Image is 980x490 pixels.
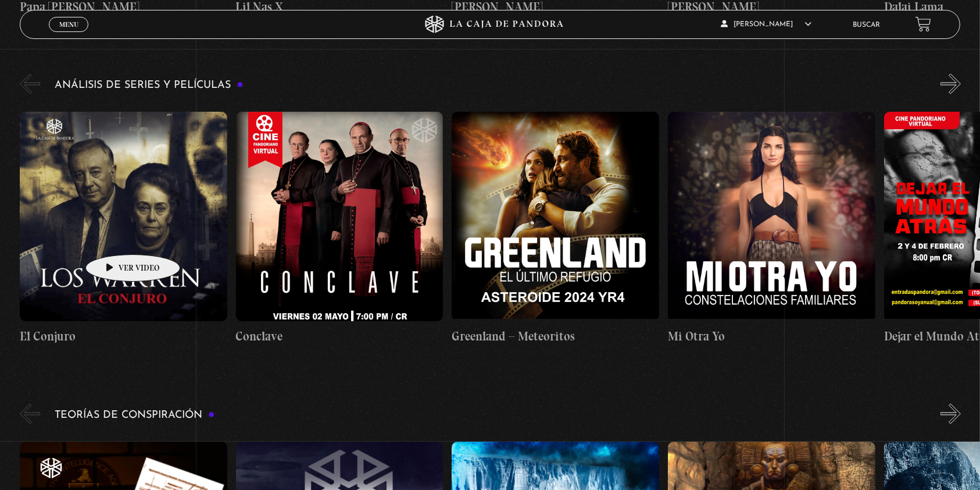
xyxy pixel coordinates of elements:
[668,103,875,355] a: Mi Otra Yo
[853,22,881,29] a: Buscar
[940,404,961,424] button: Next
[55,80,244,91] h3: Análisis de series y películas
[721,21,811,28] span: [PERSON_NAME]
[20,328,227,346] h4: El Conjuro
[55,31,83,39] span: Cerrar
[236,328,443,346] h4: Conclave
[20,404,40,424] button: Previous
[452,328,659,346] h4: Greenland – Meteoritos
[20,103,227,355] a: El Conjuro
[59,21,78,28] span: Menu
[452,103,659,355] a: Greenland – Meteoritos
[236,103,443,355] a: Conclave
[55,410,215,421] h3: Teorías de Conspiración
[20,74,40,94] button: Previous
[668,328,875,346] h4: Mi Otra Yo
[940,74,961,94] button: Next
[915,16,931,32] a: View your shopping cart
